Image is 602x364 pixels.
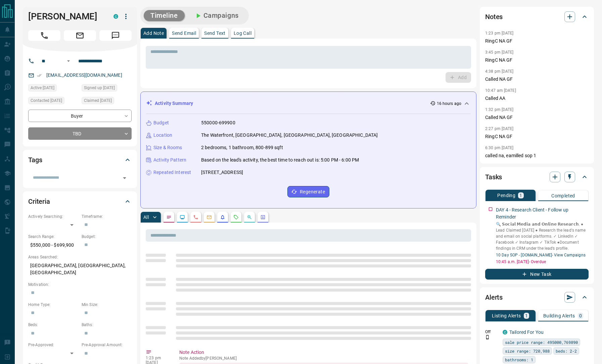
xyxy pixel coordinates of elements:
[28,240,78,251] p: $550,000 - $699,900
[46,72,122,78] a: [EMAIL_ADDRESS][DOMAIN_NAME]
[82,234,132,240] p: Budget:
[485,107,514,112] p: 1:32 pm [DATE]
[120,173,129,183] button: Open
[497,193,515,198] p: Pending
[485,169,589,185] div: Tasks
[503,330,507,335] div: condos.ca
[485,50,514,55] p: 3:45 pm [DATE]
[260,215,266,220] svg: Agent Actions
[201,157,359,164] p: Based on the lead's activity, the best time to reach out is: 5:00 PM - 6:00 PM
[496,206,589,221] p: DAY 4 - Research Client - Follow up Reminder
[485,57,589,64] p: RingC NA GF
[64,30,96,41] span: Email
[28,30,60,41] span: Call
[113,14,118,19] div: condos.ca
[28,282,132,288] p: Motivation:
[543,313,575,318] p: Building Alerts
[82,214,132,220] p: Timeframe:
[485,9,589,25] div: Notes
[82,322,132,328] p: Baths:
[172,31,196,36] p: Send Email
[485,292,503,303] h2: Alerts
[437,101,461,107] p: 16 hours ago
[146,356,169,360] p: 1:23 pm
[485,133,589,140] p: RingC NA GF
[505,356,533,363] span: bathrooms: 1
[485,69,514,74] p: 4:38 pm [DATE]
[28,155,42,165] h2: Tags
[28,260,132,278] p: [GEOGRAPHIC_DATA], [GEOGRAPHIC_DATA], [GEOGRAPHIC_DATA]
[496,221,589,251] p: 🔍 𝗦𝗼𝗰𝗶𝗮𝗹 𝗠𝗲𝗱𝗶𝗮 𝗮𝗻𝗱 𝗢𝗻𝗹𝗶𝗻𝗲 𝗥𝗲𝘀𝗲𝗮𝗿𝗰𝗵. ● Lead Claimed [DATE] ● Research the lead's name and email on...
[525,313,528,318] p: 1
[485,31,514,36] p: 1:23 pm [DATE]
[28,214,78,220] p: Actively Searching:
[579,313,582,318] p: 0
[64,57,73,65] button: Open
[82,302,132,308] p: Min Size:
[233,215,239,220] svg: Requests
[492,313,521,318] p: Listing Alerts
[155,100,193,107] p: Activity Summary
[28,196,50,207] h2: Criteria
[143,215,149,220] p: All
[28,152,132,168] div: Tags
[485,152,589,159] p: called na, eamilled sop 1
[505,339,578,346] span: sale price range: 495000,769890
[146,97,471,110] div: Activity Summary16 hours ago
[180,215,185,220] svg: Lead Browsing Activity
[153,169,191,176] p: Repeated Interest
[485,11,503,22] h2: Notes
[28,11,103,22] h1: [PERSON_NAME]
[485,76,589,83] p: Called NA GF
[179,356,468,361] p: Note Added by [PERSON_NAME]
[31,84,54,91] span: Active [DATE]
[485,145,514,150] p: 6:30 pm [DATE]
[28,127,132,140] div: TBD
[496,253,586,257] a: 10 Day SOP - [DOMAIN_NAME]- View Campaigns
[485,289,589,305] div: Alerts
[485,126,514,131] p: 2:27 pm [DATE]
[84,97,112,104] span: Claimed [DATE]
[485,114,589,121] p: Called NA GF
[551,193,575,198] p: Completed
[179,349,468,356] p: Note Action
[144,10,185,21] button: Timeline
[485,269,589,280] button: New Task
[556,348,577,354] span: beds: 2-2
[28,84,78,94] div: Thu Jan 09 2025
[201,144,283,151] p: 2 bedrooms, 1 bathroom, 800-899 sqft
[99,30,132,41] span: Message
[28,322,78,328] p: Beds:
[153,119,169,126] p: Budget
[485,335,490,340] svg: Push Notification Only
[31,97,62,104] span: Contacted [DATE]
[82,97,132,106] div: Thu Jan 09 2025
[28,110,132,122] div: Buyer
[84,84,115,91] span: Signed up [DATE]
[28,254,132,260] p: Areas Searched:
[28,302,78,308] p: Home Type:
[485,172,502,182] h2: Tasks
[82,84,132,94] div: Thu Jan 09 2025
[28,97,78,106] div: Fri Feb 14 2025
[187,10,245,21] button: Campaigns
[201,169,243,176] p: [STREET_ADDRESS]
[287,186,329,197] button: Regenerate
[153,157,186,164] p: Activity Pattern
[204,31,226,36] p: Send Text
[496,259,589,265] p: 10:45 a.m. [DATE] - Overdue
[485,329,499,335] p: Off
[37,73,42,78] svg: Email Verified
[28,342,78,348] p: Pre-Approved:
[28,193,132,209] div: Criteria
[519,193,522,198] p: 1
[206,215,212,220] svg: Emails
[220,215,225,220] svg: Listing Alerts
[485,38,589,45] p: RingC NA GF
[234,31,251,36] p: Log Call
[82,342,132,348] p: Pre-Approval Amount:
[153,132,172,139] p: Location
[505,348,550,354] span: size range: 720,988
[153,144,182,151] p: Size & Rooms
[28,234,78,240] p: Search Range:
